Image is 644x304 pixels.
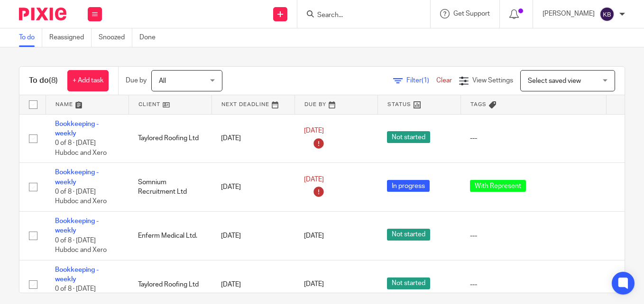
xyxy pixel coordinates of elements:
[19,8,66,20] img: Pixie
[316,11,402,20] input: Search
[126,76,147,85] p: Due by
[49,28,92,47] a: Reassigned
[453,10,490,17] span: Get Support
[55,121,99,137] a: Bookkeeping - weekly
[304,232,324,239] span: [DATE]
[129,212,212,260] td: Enferm Medical Ltd.
[55,188,107,205] span: 0 of 8 · [DATE] Hubdoc and Xero
[436,77,452,84] a: Clear
[212,163,294,212] td: [DATE]
[55,267,99,283] a: Bookkeeping - weekly
[387,229,430,241] span: Not started
[470,134,597,143] div: ---
[55,169,99,185] a: Bookkeeping - weekly
[470,231,597,241] div: ---
[304,127,324,134] span: [DATE]
[99,28,132,47] a: Snoozed
[129,114,212,163] td: Taylored Roofing Ltd
[29,76,58,86] h1: To do
[304,281,324,288] span: [DATE]
[49,77,58,84] span: (8)
[422,77,429,84] span: (1)
[55,237,107,254] span: 0 of 8 · [DATE] Hubdoc and Xero
[212,212,294,260] td: [DATE]
[19,28,42,47] a: To do
[599,7,615,22] img: svg%3E
[387,277,430,289] span: Not started
[543,9,595,18] p: [PERSON_NAME]
[55,218,99,234] a: Bookkeeping - weekly
[55,286,107,303] span: 0 of 8 · [DATE] Hubdoc and Xero
[528,78,581,84] span: Select saved view
[55,140,107,156] span: 0 of 8 · [DATE] Hubdoc and Xero
[406,77,436,84] span: Filter
[470,180,526,192] span: With Represent
[139,28,163,47] a: Done
[472,77,513,84] span: View Settings
[212,114,294,163] td: [DATE]
[387,131,430,143] span: Not started
[387,180,430,192] span: In progress
[304,176,324,183] span: [DATE]
[129,163,212,212] td: Somnium Recruitment Ltd
[470,102,487,107] span: Tags
[67,70,109,91] a: + Add task
[159,78,166,84] span: All
[470,280,597,289] div: ---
